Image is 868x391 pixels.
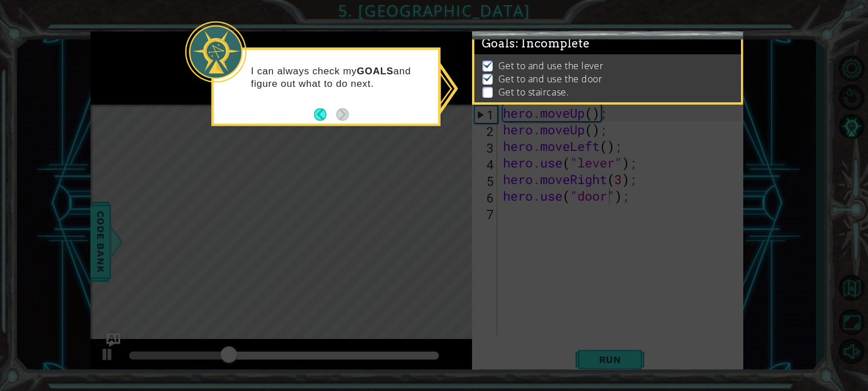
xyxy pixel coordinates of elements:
[482,59,494,69] img: Check mark for checkbox
[516,37,589,50] span: : Incomplete
[498,73,603,85] p: Get to and use the door
[357,66,394,77] strong: GOALS
[482,73,494,82] img: Check mark for checkbox
[336,108,349,121] button: Next
[498,86,569,98] p: Get to staircase.
[482,37,590,51] span: Goals
[251,65,430,90] p: I can always check my and figure out what to do next.
[314,108,336,121] button: Back
[498,59,603,72] p: Get to and use the lever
